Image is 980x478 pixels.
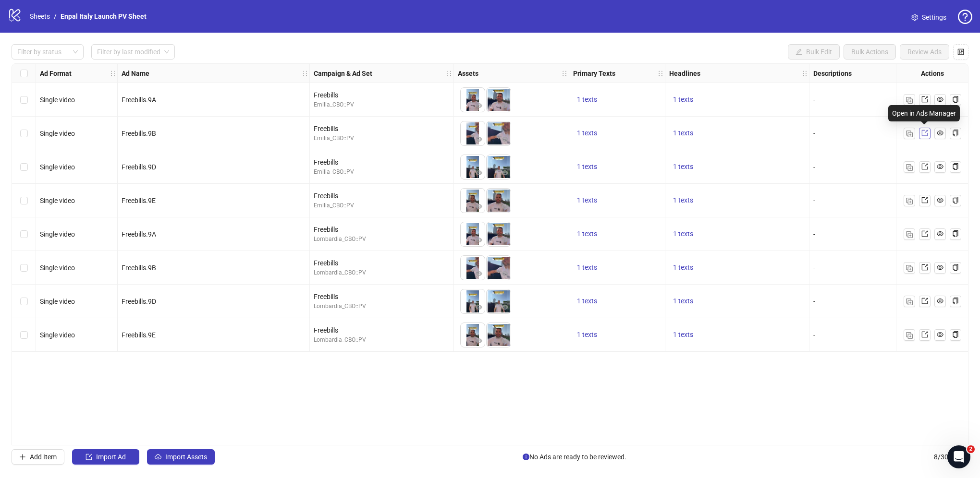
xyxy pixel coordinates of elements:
[952,197,959,203] span: copy
[502,102,508,109] span: eye
[662,64,665,83] div: Resize Primary Texts column
[12,217,36,251] div: Select row 5
[30,453,57,461] span: Add Item
[813,163,815,171] span: -
[904,161,915,173] button: Duplicate
[308,70,315,77] span: holder
[473,100,485,112] button: Preview
[314,291,450,302] div: Freebills
[314,100,450,109] div: Emilia_CBO::PV
[904,228,915,240] button: Duplicate
[573,296,601,307] button: 1 texts
[906,198,913,204] img: Duplicate
[808,70,815,77] span: holder
[314,258,450,268] div: Freebills
[937,197,943,203] span: eye
[487,289,511,313] img: Asset 2
[801,70,808,77] span: holder
[314,235,450,244] div: Lombardia_CBO::PV
[502,169,508,176] span: eye
[921,331,928,338] span: export
[307,64,309,83] div: Resize Ad Name column
[921,230,928,237] span: export
[911,14,918,21] span: setting
[952,130,959,136] span: copy
[673,331,693,338] span: 1 texts
[921,197,928,203] span: export
[673,297,693,305] span: 1 texts
[314,224,450,235] div: Freebills
[461,189,485,213] img: Asset 1
[669,262,697,274] button: 1 texts
[122,298,156,305] span: Freebills.9D
[788,44,840,60] button: Bulk Edit
[921,68,944,79] strong: Actions
[122,331,156,339] span: Freebills.9E
[577,129,597,137] span: 1 texts
[487,88,511,112] img: Asset 2
[937,163,943,170] span: eye
[451,64,453,83] div: Resize Campaign & Ad Set column
[673,230,693,238] span: 1 texts
[958,10,972,24] span: question-circle
[906,299,913,305] img: Duplicate
[40,230,75,238] span: Single video
[499,167,511,179] button: Preview
[499,268,511,280] button: Preview
[577,331,597,338] span: 1 texts
[502,203,508,210] span: eye
[461,222,485,246] img: Asset 1
[573,329,601,341] button: 1 texts
[502,237,508,243] span: eye
[906,164,913,171] img: Duplicate
[453,70,459,77] span: holder
[669,296,697,307] button: 1 texts
[461,256,485,280] img: Asset 1
[476,203,482,210] span: eye
[573,228,601,240] button: 1 texts
[476,169,482,176] span: eye
[12,150,36,184] div: Select row 3
[115,64,117,83] div: Resize Ad Format column
[922,12,946,23] span: Settings
[904,296,915,307] button: Duplicate
[502,136,508,143] span: eye
[147,449,215,465] button: Import Assets
[573,68,615,79] strong: Primary Texts
[673,196,693,204] span: 1 texts
[813,197,815,204] span: -
[473,134,485,145] button: Preview
[952,331,959,338] span: copy
[807,64,809,83] div: Resize Headlines column
[122,163,156,171] span: Freebills.9D
[40,264,75,272] span: Single video
[566,64,569,83] div: Resize Assets column
[461,323,485,347] img: Asset 1
[669,161,697,173] button: 1 texts
[40,298,75,305] span: Single video
[314,191,450,201] div: Freebills
[476,270,482,277] span: eye
[487,189,511,213] img: Asset 2
[116,70,123,77] span: holder
[577,263,597,271] span: 1 texts
[473,167,485,179] button: Preview
[122,230,156,238] span: Freebills.9A
[669,94,697,106] button: 1 texts
[499,201,511,213] button: Preview
[86,454,92,460] span: import
[314,123,450,134] div: Freebills
[673,263,693,271] span: 1 texts
[473,335,485,347] button: Preview
[577,297,597,305] span: 1 texts
[904,128,915,139] button: Duplicate
[934,452,968,462] span: 8 / 300 items
[957,48,964,55] span: control
[446,70,453,77] span: holder
[577,163,597,170] span: 1 texts
[40,68,72,79] strong: Ad Format
[122,96,156,104] span: Freebills.9A
[573,128,601,139] button: 1 texts
[673,163,693,170] span: 1 texts
[906,97,913,104] img: Duplicate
